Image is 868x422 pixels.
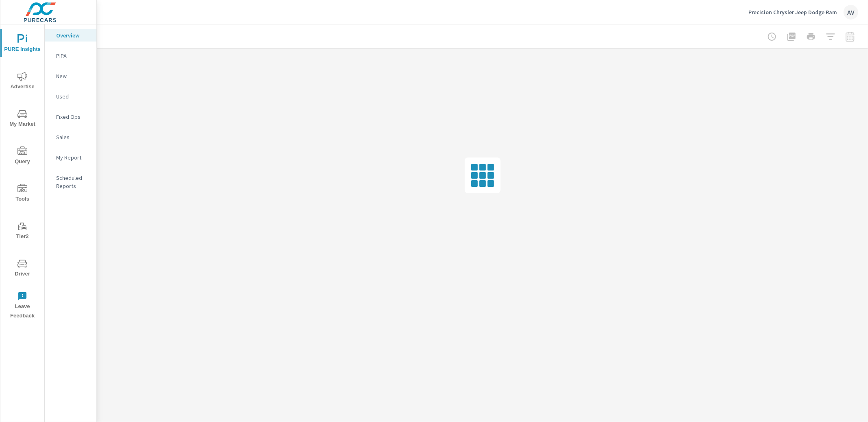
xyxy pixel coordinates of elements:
div: My Report [45,151,96,164]
div: Used [45,90,96,103]
div: Overview [45,29,96,42]
div: nav menu [0,24,44,324]
p: My Report [56,153,90,162]
p: Sales [56,133,90,141]
p: Fixed Ops [56,113,90,121]
p: Used [56,92,90,101]
span: Advertise [3,72,42,92]
span: Tier2 [3,221,42,241]
span: Tools [3,184,42,204]
p: Precision Chrysler Jeep Dodge Ram [748,9,837,16]
p: PIPA [56,52,90,60]
p: New [56,72,90,80]
span: Leave Feedback [3,291,42,321]
div: Fixed Ops [45,111,96,123]
div: Scheduled Reports [45,172,96,192]
span: Driver [3,259,42,279]
div: AV [844,5,858,20]
p: Overview [56,31,90,39]
div: New [45,70,96,82]
p: Scheduled Reports [56,174,90,190]
span: PURE Insights [3,34,42,54]
div: Sales [45,131,96,143]
span: My Market [3,109,42,129]
span: Query [3,146,42,166]
div: PIPA [45,50,96,62]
